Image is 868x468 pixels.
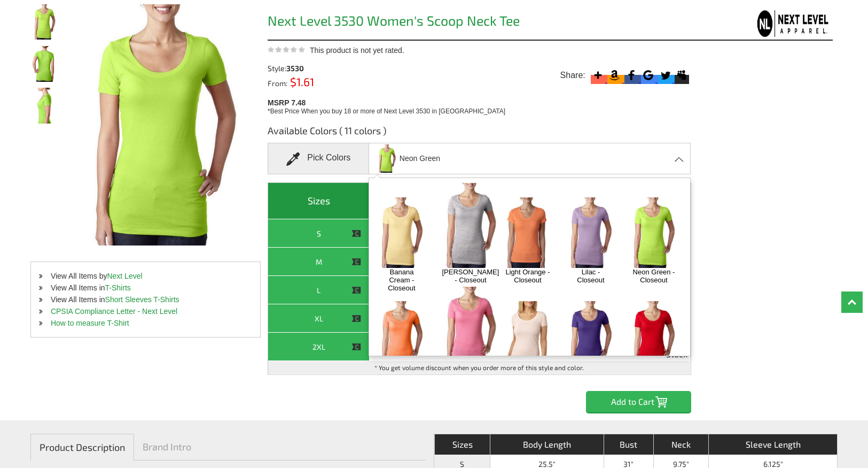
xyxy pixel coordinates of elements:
span: This product is not yet rated. [310,46,404,55]
div: L [271,283,366,297]
span: Share: [560,70,585,81]
img: Next Level [753,10,833,37]
span: Out of Stock [666,335,687,358]
li: View All Items in [31,294,260,305]
svg: Twitter [658,68,672,82]
div: From: [268,78,374,87]
td: * You get volume discount when you order more of this style and color. [268,361,691,374]
img: This item is CLOSEOUT! [351,229,361,239]
a: Lilac - Closeout [568,268,613,284]
a: [PERSON_NAME] - Closeout [442,268,499,284]
th: Sleeve Length [708,434,837,455]
a: Brand Intro [134,434,200,459]
svg: Facebook [624,68,639,82]
div: Style: [268,65,374,72]
a: How to measure T-Shirt [51,319,129,327]
div: MSRP 7.48 [268,96,695,116]
svg: More [591,68,605,82]
svg: Myspace [675,68,689,82]
div: XL [271,312,366,325]
a: Next Level [107,272,142,280]
div: S [271,227,366,240]
div: M [271,255,366,268]
a: Banana Cream - Closeout [379,268,424,292]
li: View All Items by [31,270,260,282]
img: Purple Rush [562,301,619,371]
span: 3530 [286,64,304,73]
a: Neon Green - Closeout [631,268,676,284]
span: Neon Green [400,149,440,168]
img: Lilac [562,197,619,267]
th: Neck [653,434,708,455]
th: Sizes [434,434,489,455]
div: 2XL [271,340,366,354]
input: Add to Cart [586,391,691,412]
th: Bust [604,434,653,455]
img: Peaches N Cream [499,301,556,371]
li: View All Items in [31,282,260,294]
img: Neon Green [376,144,398,173]
img: Neon Green [625,197,682,267]
h1: Next Level 3530 Women's Scoop Neck Tee [268,14,691,30]
img: Next Level 3530 Women's Scoop Neck Tee [30,88,59,124]
a: CPSIA Compliance Letter - Next Level [51,307,177,316]
img: Neon Heather Pink [436,287,504,372]
img: Banana Cream [373,197,429,267]
svg: Amazon [607,68,622,82]
img: Neon Heather Orange [373,301,429,371]
a: Product Description [30,434,134,461]
img: This product is not yet rated. [268,46,305,53]
th: Body Length [490,434,604,455]
a: Light Orange - Closeout [505,268,550,284]
svg: Google Bookmark [641,68,655,82]
img: Heather Grey [436,183,504,268]
a: T-Shirts [105,283,131,292]
span: *Best Price When you buy 18 or more of Next Level 3530 in [GEOGRAPHIC_DATA] [268,108,505,115]
a: Short Sleeves T-Shirts [105,295,179,304]
img: Next Level 3530 Women's Scoop Neck Tee [30,46,59,82]
th: Sizes [268,183,370,219]
a: Top [841,291,863,313]
img: Next Level 3530 Women's Scoop Neck Tee [30,4,59,40]
img: This item is CLOSEOUT! [351,314,361,324]
img: Light Orange [499,197,556,267]
span: $1.61 [287,75,314,88]
img: This item is CLOSEOUT! [351,257,361,267]
img: Red [625,301,682,371]
h3: Available Colors ( 11 colors ) [268,124,691,143]
img: This item is CLOSEOUT! [351,286,361,295]
img: This item is CLOSEOUT! [351,342,361,352]
div: Pick Colors [268,143,369,174]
